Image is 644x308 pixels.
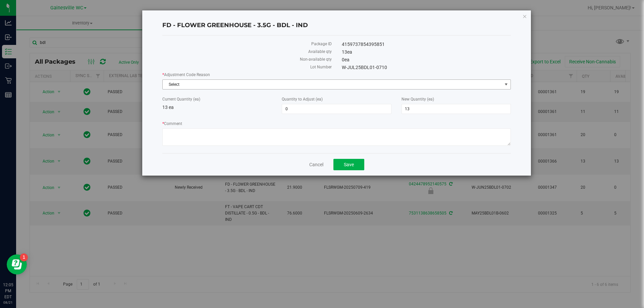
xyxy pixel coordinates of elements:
[162,56,332,62] label: Non-available qty
[344,57,350,62] span: ea
[337,64,516,71] div: W-JUL25BDL01-0710
[309,161,323,168] a: Cancel
[162,64,332,70] label: Lot Number
[162,121,511,127] label: Comment
[163,80,502,89] span: Select
[7,254,27,274] iframe: Resource center
[402,104,511,114] input: 13
[162,96,272,102] label: Current Quantity (ea)
[282,96,391,102] label: Quantity to Adjust (ea)
[342,57,350,62] span: 0
[162,72,511,78] label: Adjustment Code Reason
[502,80,511,89] span: select
[344,162,354,167] span: Save
[162,49,332,55] label: Available qty
[20,253,28,261] iframe: Resource center unread badge
[162,21,511,30] h4: FD - FLOWER GREENHOUSE - 3.5G - BDL - IND
[333,159,364,170] button: Save
[162,41,332,47] label: Package ID
[337,41,516,48] div: 4159737854395851
[282,104,391,114] input: 0
[347,49,352,55] span: ea
[162,105,174,110] span: 13 ea
[401,96,511,102] label: New Quantity (ea)
[342,49,352,55] span: 13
